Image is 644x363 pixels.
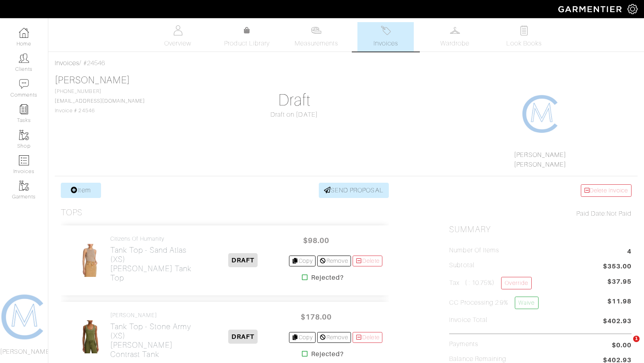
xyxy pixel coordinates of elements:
[288,22,345,52] a: Measurements
[440,39,469,48] span: Wardrobe
[19,104,29,114] img: reminder-icon-8004d30b9f0a5d33ae49ab947aed9ed385cf756f9e5892f1edd6e32f2345188e.png
[449,262,474,269] h5: Subtotal
[19,53,29,63] img: clients-icon-6bae9207a08558b7cb47a8932f037763ab4055f8c8b6bfacd5dc20c3e0201464.png
[357,22,414,52] a: Invoices
[164,39,191,48] span: Overview
[319,183,389,198] a: SEND PROPOSAL
[61,183,101,198] a: Item
[374,39,398,48] span: Invoices
[292,308,341,326] span: $178.00
[55,98,145,104] a: [EMAIL_ADDRESS][DOMAIN_NAME]
[110,322,198,359] h2: Tank Top - Stone Army (XS) [PERSON_NAME] Contrast Tank
[173,25,183,35] img: basicinfo-40fd8af6dae0f16599ec9e87c0ef1c0a1fdea2edbe929e3d69a839185d80c458.svg
[76,243,104,277] img: 6HjL7tJ1PT4UHeyWeg72X7RA
[76,320,104,354] img: 1BM8e8Zb6YxuPMWgQ4hrc8jZ
[427,22,483,52] a: Wardrobe
[449,340,478,348] h5: Payments
[449,225,632,235] h2: Summary
[449,297,538,309] h5: CC Processing 2.9%
[150,22,206,52] a: Overview
[617,336,636,355] iframe: Intercom live chat
[612,340,632,350] span: $0.00
[627,4,638,14] img: gear-icon-white-bd11855cb880d31180b6d7d6211b90ccbf57a29d726f0c71d8c61bd08dd39cc2.png
[501,277,531,289] a: Override
[607,277,632,287] span: $37.95
[228,330,258,344] span: DRAFT
[19,28,29,38] img: dashboard-icon-dbcd8f5a0b271acd01030246c82b418ddd0df26cd7fceb0bd07c9910d44c42f6.png
[603,316,632,327] span: $402.93
[295,39,339,48] span: Measurements
[514,151,566,159] a: [PERSON_NAME]
[603,262,632,272] span: $353.00
[515,297,538,309] a: Waive
[317,256,351,266] a: Remove
[514,161,566,168] a: [PERSON_NAME]
[519,25,529,35] img: todo-9ac3debb85659649dc8f770b8b6100bb5dab4b48dedcbae339e5042a72dfd3cc.svg
[292,232,341,249] span: $98.00
[521,94,561,134] img: 1608267731955.png.png
[289,256,316,266] a: Copy
[449,355,506,363] h5: Balance Remaining
[110,312,198,319] h4: [PERSON_NAME]
[224,39,270,48] span: Product Library
[55,60,79,67] a: Invoices
[19,155,29,165] img: orders-icon-0abe47150d42831381b5fb84f609e132dff9fe21cb692f30cb5eec754e2cba89.png
[110,312,198,359] a: [PERSON_NAME] Tank Top - Stone Army (XS)[PERSON_NAME] Contrast Tank
[381,25,391,35] img: orders-27d20c2124de7fd6de4e0e44c1d41de31381a507db9b33961299e4e07d508b8c.svg
[554,2,627,16] img: garmentier-logo-header-white-b43fb05a5012e4ada735d5af1a66efaba907eab6374d6393d1fbf88cb4ef424d.png
[450,25,460,35] img: wardrobe-487a4870c1b7c33e795ec22d11cfc2ed9d08956e64fb3008fe2437562e282088.svg
[289,332,316,343] a: Copy
[219,26,275,48] a: Product Library
[317,332,351,343] a: Remove
[506,39,542,48] span: Look Books
[203,91,386,110] h1: Draft
[19,79,29,89] img: comment-icon-a0a6a9ef722e966f86d9cbdc48e553b5cf19dbc54f86b18d962a5391bc8f6eb6.png
[110,235,198,242] h4: Citizens of Humanity
[496,22,552,52] a: Look Books
[55,75,130,85] a: [PERSON_NAME]
[627,247,632,258] span: 4
[55,89,145,113] span: [PHONE_NUMBER] Invoice # 24546
[353,256,382,266] a: Delete
[19,130,29,140] img: garments-icon-b7da505a4dc4fd61783c78ac3ca0ef83fa9d6f193b1c9dc38574b1d14d53ca28.png
[19,181,29,191] img: garments-icon-b7da505a4dc4fd61783c78ac3ca0ef83fa9d6f193b1c9dc38574b1d14d53ca28.png
[449,277,531,289] h5: Tax ( : 10.75%)
[228,253,258,267] span: DRAFT
[581,184,632,197] a: Delete Invoice
[311,273,344,283] strong: Rejected?
[607,297,632,312] span: $11.98
[633,336,640,342] span: 1
[55,58,638,68] div: / #24546
[311,25,321,35] img: measurements-466bbee1fd09ba9460f595b01e5d73f9e2bff037440d3c8f018324cb6cdf7a4a.svg
[311,349,344,359] strong: Rejected?
[203,110,386,120] div: Draft on [DATE]
[576,210,607,217] span: Paid Date:
[449,209,632,219] div: Not Paid
[449,316,487,324] h5: Invoice Total
[110,245,198,283] h2: Tank Top - Sand Atlas (XS) [PERSON_NAME] Tank Top
[110,235,198,283] a: Citizens of Humanity Tank Top - Sand Atlas (XS)[PERSON_NAME] Tank Top
[449,247,499,254] h5: Number of Items
[353,332,382,343] a: Delete
[61,208,83,218] h3: Tops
